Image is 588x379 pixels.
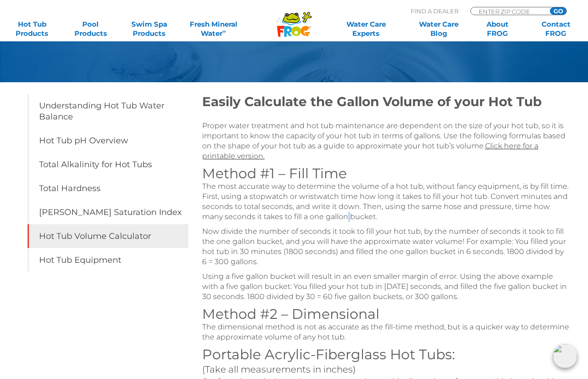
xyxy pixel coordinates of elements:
a: AboutFROG [475,20,520,38]
p: Using a five gallon bucket will result in an even smaller margin of error. Using the above exampl... [202,272,570,302]
p: The most accurate way to determine the volume of a hot tub, without fancy equipment, is by fill t... [202,181,570,222]
p: The dimensional method is not as accurate as the fill-time method, but is a quicker way to determ... [202,322,570,342]
h3: Portable Acrylic-Fiberglass Hot Tubs: [202,347,570,362]
input: Zip Code Form [478,7,540,15]
p: Now divide the number of seconds it took to fill your hot tub, by the number of seconds it took t... [202,226,570,267]
a: Hot Tub pH Overview [28,129,188,153]
a: Water CareExperts [329,20,403,38]
img: openIcon [553,344,577,368]
div: (Take all measurements in inches) [202,362,570,376]
a: Hot Tub Equipment [28,248,188,272]
h2: Easily Calculate the Gallon Volume of your Hot Tub [202,94,570,109]
a: Hot Tub Volume Calculator [28,224,188,248]
a: [PERSON_NAME] Saturation Index [28,200,188,224]
p: Proper water treatment and hot tub maintenance are dependent on the size of your hot tub, so it i... [202,121,570,161]
a: Total Alkalinity for Hot Tubs [28,153,188,176]
a: Swim SpaProducts [126,20,172,38]
a: PoolProducts [68,20,113,38]
h3: Method #1 – Fill Time [202,166,570,181]
a: Fresh MineralWater∞ [185,20,242,38]
a: Hot TubProducts [9,20,55,38]
p: Find A Dealer [411,7,458,15]
h3: Method #2 – Dimensional [202,306,570,322]
sup: ∞ [222,28,226,34]
a: Total Hardness [28,176,188,200]
a: ContactFROG [533,20,579,38]
input: GO [550,7,566,15]
a: Understanding Hot Tub Water Balance [28,94,188,129]
a: Water CareBlog [416,20,462,38]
